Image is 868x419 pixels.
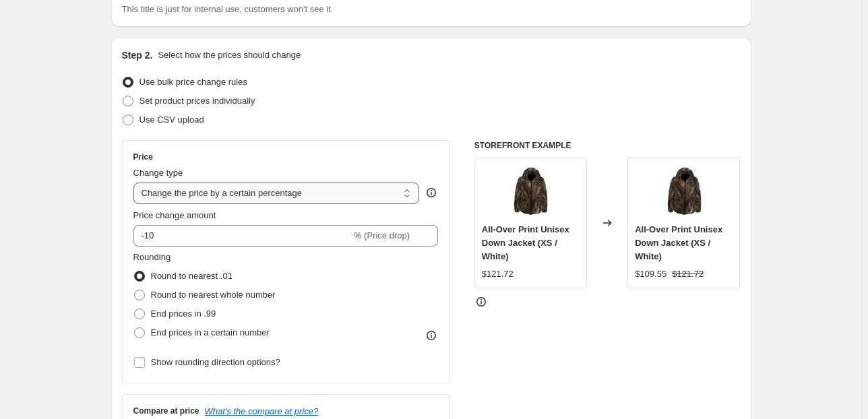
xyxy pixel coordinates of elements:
[474,140,741,151] h6: STOREFRONT EXAMPLE
[139,96,255,106] span: Set product prices individually
[122,4,331,14] span: This title is just for internal use, customers won't see it
[158,49,301,62] p: Select how the prices should change
[151,290,276,300] span: Round to nearest whole number
[139,77,247,87] span: Use bulk price change rules
[482,267,514,281] div: $121.72
[635,267,666,281] div: $109.55
[133,406,199,416] h3: Compare at price
[133,152,153,162] h3: Price
[122,49,153,62] h2: Step 2.
[151,309,216,319] span: End prices in .99
[503,165,557,219] img: 289777-f942a3ad-f4fd-4d24-b7bc-d4c5f76d99cf_80x.jpg
[133,168,183,178] span: Change type
[657,165,711,219] img: 289777-f942a3ad-f4fd-4d24-b7bc-d4c5f76d99cf_80x.jpg
[151,327,270,337] span: End prices in a certain number
[133,210,216,220] span: Price change amount
[425,186,438,199] div: help
[354,230,410,240] span: % (Price drop)
[151,271,232,281] span: Round to nearest .01
[205,406,319,416] button: What's the compare at price?
[635,224,722,261] span: All-Over Print Unisex Down Jacket (XS / White)
[133,252,171,262] span: Rounding
[151,357,280,367] span: Show rounding direction options?
[133,225,351,247] input: -15
[139,115,204,125] span: Use CSV upload
[672,267,704,281] strike: $121.72
[482,224,569,261] span: All-Over Print Unisex Down Jacket (XS / White)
